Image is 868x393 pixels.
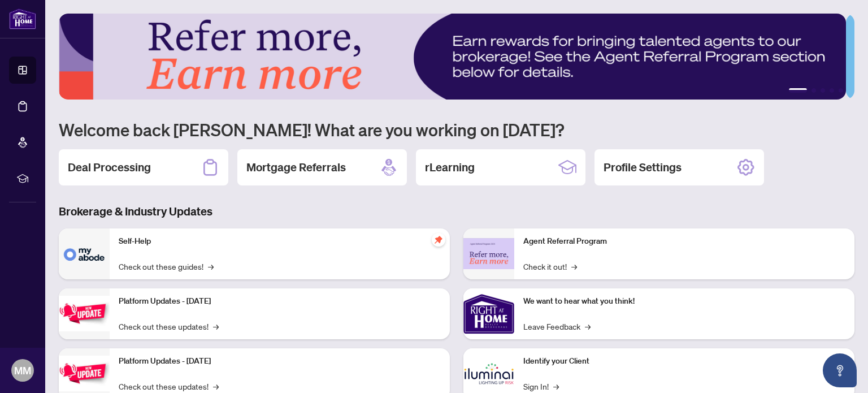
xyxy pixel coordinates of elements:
[839,88,843,93] button: 5
[811,88,816,93] button: 2
[213,380,219,392] span: →
[823,353,857,387] button: Open asap
[789,88,807,93] button: 1
[119,295,441,308] p: Platform Updates - [DATE]
[59,228,110,279] img: Self-Help
[523,380,559,392] a: Sign In!→
[463,288,514,339] img: We want to hear what you think!
[59,296,110,331] img: Platform Updates - July 21, 2025
[119,235,441,248] p: Self-Help
[59,204,854,219] h3: Brokerage & Industry Updates
[208,260,214,273] span: →
[59,119,854,140] h1: Welcome back [PERSON_NAME]! What are you working on [DATE]?
[425,159,475,175] h2: rLearning
[821,88,825,93] button: 3
[523,295,845,308] p: We want to hear what you think!
[246,159,346,175] h2: Mortgage Referrals
[463,238,514,269] img: Agent Referral Program
[830,88,834,93] button: 4
[571,260,577,273] span: →
[14,362,31,378] span: MM
[9,8,36,29] img: logo
[59,356,110,391] img: Platform Updates - July 8, 2025
[523,355,845,368] p: Identify your Client
[119,355,441,368] p: Platform Updates - [DATE]
[523,260,577,273] a: Check it out!→
[213,320,219,332] span: →
[68,159,151,175] h2: Deal Processing
[59,14,846,100] img: Slide 0
[119,380,219,392] a: Check out these updates!→
[432,233,445,247] span: pushpin
[523,235,845,248] p: Agent Referral Program
[585,320,591,332] span: →
[119,320,219,332] a: Check out these updates!→
[119,260,214,273] a: Check out these guides!→
[523,320,591,332] a: Leave Feedback→
[604,159,682,175] h2: Profile Settings
[553,380,559,392] span: →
